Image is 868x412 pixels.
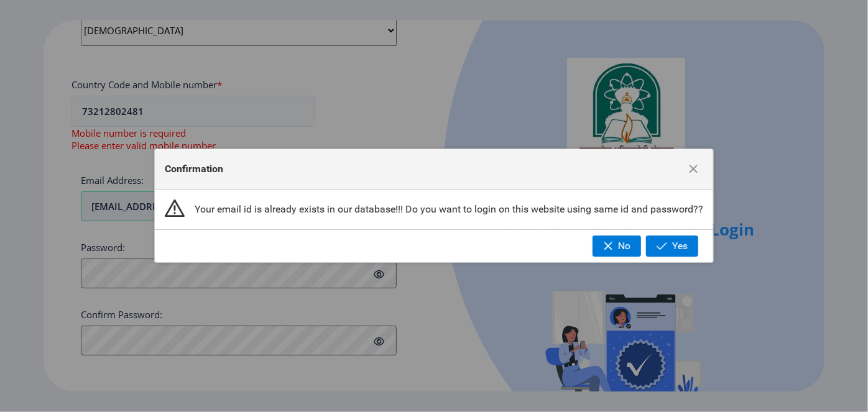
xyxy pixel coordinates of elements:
button: No [593,236,641,257]
span: No [618,240,630,252]
span: Yes [672,240,688,252]
span: Confirmation [165,163,223,175]
button: Yes [646,236,698,257]
span: Your email id is already exists in our database!!! Do you want to login on this website using sam... [195,203,703,216]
